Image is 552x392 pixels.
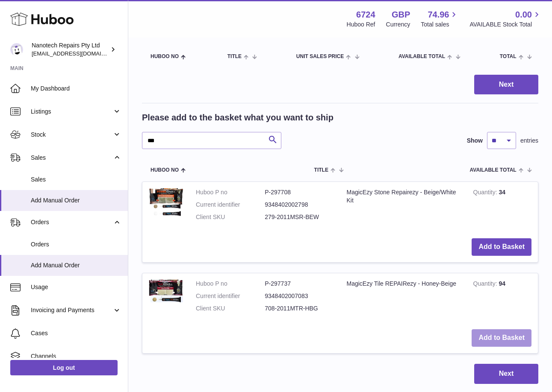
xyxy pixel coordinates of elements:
span: Invoicing and Payments [31,306,112,314]
span: Sales [31,154,112,162]
span: AVAILABLE Total [470,167,517,173]
img: MagicEzy Stone Repairezy - Beige/White Kit [149,188,183,217]
td: MagicEzy Stone Repairezy - Beige/White Kit [340,182,467,232]
strong: GBP [392,9,410,20]
img: MagicEzy Tile REPAIRezy - Honey-Beige [149,280,183,303]
span: 0.00 [515,9,532,20]
dd: 708-2011MTR-HBG [265,304,334,313]
dd: 9348402002798 [265,201,334,209]
span: Cases [31,329,121,337]
span: Unit Sales Price [296,54,344,59]
span: 74.96 [428,9,449,20]
span: entries [520,137,538,145]
span: Total sales [421,20,459,29]
span: Huboo no [151,54,179,59]
td: 34 [467,182,538,232]
button: Next [474,364,538,384]
span: Add Manual Order [31,261,121,269]
a: Log out [10,360,118,375]
div: Currency [386,20,410,29]
dt: Huboo P no [196,280,265,288]
span: Title [314,167,328,173]
span: Listings [31,108,112,116]
dd: P-297737 [265,280,334,288]
a: 74.96 Total sales [421,9,459,29]
dt: Current identifier [196,292,265,300]
span: Channels [31,352,121,360]
span: AVAILABLE Stock Total [469,20,542,29]
label: Show [467,137,483,145]
div: Nanotech Repairs Pty Ltd [32,41,109,58]
td: MagicEzy Tile REPAIRezy - Honey-Beige [340,273,467,323]
dd: 9348402007083 [265,292,334,300]
img: info@nanotechrepairs.com [10,43,23,56]
dt: Client SKU [196,213,265,221]
dt: Current identifier [196,201,265,209]
button: Add to Basket [472,329,531,347]
span: [EMAIL_ADDRESS][DOMAIN_NAME] [32,50,126,57]
dd: 279-2011MSR-BEW [265,213,334,221]
span: AVAILABLE Total [399,54,445,59]
span: Stock [31,131,112,139]
span: Add Manual Order [31,196,121,205]
span: Usage [31,283,121,291]
span: My Dashboard [31,85,121,93]
span: Huboo no [151,167,179,173]
td: 94 [467,273,538,323]
a: 0.00 AVAILABLE Stock Total [469,9,542,29]
div: Huboo Ref [347,20,375,29]
span: Sales [31,176,121,184]
span: Orders [31,240,121,249]
dd: P-297708 [265,188,334,196]
span: Orders [31,218,112,226]
strong: Quantity [473,280,499,289]
h2: Please add to the basket what you want to ship [142,112,334,123]
span: Title [227,54,242,59]
span: Total [500,54,517,59]
strong: Quantity [473,189,499,198]
button: Next [474,75,538,95]
dt: Client SKU [196,304,265,313]
button: Add to Basket [472,238,531,256]
dt: Huboo P no [196,188,265,196]
strong: 6724 [356,9,375,20]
